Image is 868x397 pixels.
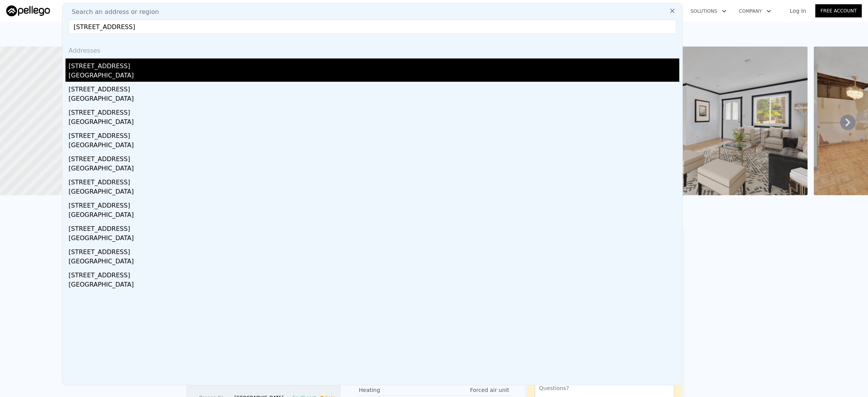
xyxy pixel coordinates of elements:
div: [STREET_ADDRESS] [69,221,679,234]
div: [GEOGRAPHIC_DATA] [69,164,679,175]
div: Heating [359,386,434,394]
div: [STREET_ADDRESS] [69,175,679,187]
div: [STREET_ADDRESS] [69,128,679,141]
div: Addresses [65,40,679,58]
span: Search an address or region [65,7,159,17]
a: Log In [780,7,815,15]
div: [GEOGRAPHIC_DATA] [69,210,679,221]
a: Free Account [815,4,862,17]
tspan: 2007 [228,381,240,387]
tspan: 2017 [282,381,294,387]
div: [STREET_ADDRESS] [69,58,679,71]
input: Enter an address, city, region, neighborhood or zip code [69,20,676,34]
div: [STREET_ADDRESS] [69,244,679,257]
div: [GEOGRAPHIC_DATA] [69,117,679,128]
img: Sale: 169714789 Parcel: 63802370 [584,46,808,195]
div: [GEOGRAPHIC_DATA] [69,257,679,268]
tspan: 2015 [268,381,280,387]
div: [GEOGRAPHIC_DATA] [69,280,679,291]
div: [STREET_ADDRESS] [69,105,679,117]
div: [GEOGRAPHIC_DATA] [69,234,679,244]
div: Forced air unit [434,386,509,394]
tspan: 2002 [201,381,213,387]
button: Solutions [684,4,733,18]
tspan: 2022 [309,381,321,387]
div: [STREET_ADDRESS] [69,151,679,164]
tspan: 2019 [295,381,307,387]
tspan: 2005 [214,381,226,387]
button: Company [733,4,777,18]
tspan: 2024 [322,381,334,387]
div: [GEOGRAPHIC_DATA] [69,187,679,198]
div: [GEOGRAPHIC_DATA] [69,71,679,82]
div: [GEOGRAPHIC_DATA] [69,141,679,151]
div: [STREET_ADDRESS] [69,82,679,94]
img: Pellego [6,5,50,16]
tspan: 2010 [241,381,253,387]
div: [GEOGRAPHIC_DATA] [69,94,679,105]
div: [STREET_ADDRESS] [69,198,679,210]
div: [STREET_ADDRESS] [69,268,679,280]
tspan: 2012 [255,381,267,387]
